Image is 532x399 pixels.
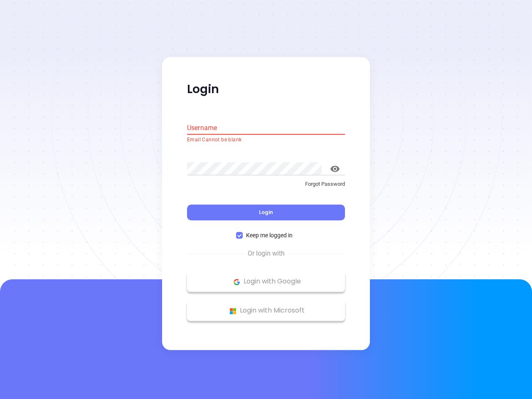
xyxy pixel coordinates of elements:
span: Keep me logged in [243,231,296,240]
button: Microsoft Logo Login with Microsoft [187,300,345,321]
p: Login with Microsoft [191,305,341,317]
p: Forgot Password [187,180,345,188]
button: toggle password visibility [325,159,345,179]
button: Login [187,205,345,221]
button: Google Logo Login with Google [187,271,345,292]
span: Login [259,209,273,216]
p: Login with Google [191,276,341,288]
p: Login [187,82,345,97]
span: Or login with [244,249,289,259]
img: Google Logo [232,277,242,287]
p: Email Cannot be blank [187,136,345,144]
a: Forgot Password [187,180,345,195]
img: Microsoft Logo [228,306,238,316]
